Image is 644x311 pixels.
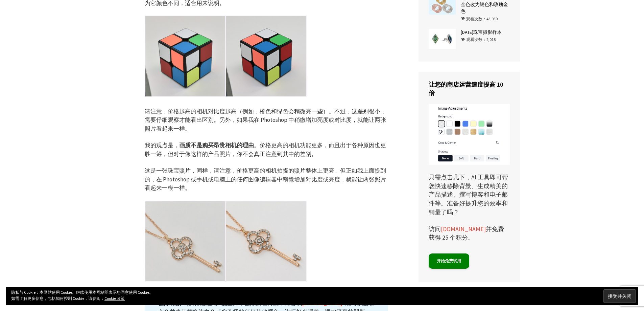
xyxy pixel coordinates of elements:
font: 观看次数：43,939 [466,16,498,21]
font: 请注意，价格越高的相机对比度越高（例如，橙色和绿色会稍微亮一些）。不过，这差别很小，需要仔细观察才能看出区别。另外，如果我在 Photoshop 中稍微增加亮度或对比度，就能让两张照片看起来一样。 [145,108,386,132]
font: 观看次数：2,018 [466,37,496,42]
font: 去除背景： [158,299,187,307]
input: 接受并关闭 [603,289,636,303]
a: [DATE]珠宝摄影样本 [461,29,502,35]
font: 访问 [429,225,441,233]
font: 如果您想从产品图片中去除灰色背景，请尝试 [187,299,302,307]
a: [DOMAIN_NAME] [302,299,342,307]
font: 隐私与 Cookie：本网站使用 Cookie。继续使用本网站即表示您同意使用 Cookie。 [11,290,153,295]
font: 。价格更高的相机功能更多，而且出于各种原因也更胜一筹，但对于像这样的产品照片，你不会真正注意到其中的差别。 [145,141,386,158]
a: [DOMAIN_NAME] [441,225,486,233]
font: 这是一张珠宝照片，同样，请注意，价格更高的相机拍摄的照片整体上更亮。但正如我上面提到的，在 Photoshop 或手机或电脑上的任何图像编辑器中稍微增加对比度或亮度，就能让两张照片看起来一模一样。 [145,167,386,192]
font: [DOMAIN_NAME] [441,225,486,233]
font: 画质不是购买昂贵相机的理由 [179,141,254,149]
a: Cookie 政策 [104,296,125,301]
font: 开始免费试用 [437,258,461,263]
font: 让您的商店运营速度提高 10 倍 [429,81,503,97]
font: 只需点击几下，AI 工具即可帮您快速移除背景、生成精美的产品描述、撰写博客和电子邮件等。准备好提升您的效率和销量了吗？ [429,173,508,216]
font: 如需了解更多信息，包括如何控制 Cookie，请参阅： [11,296,104,301]
a: 开始免费试用 [429,253,469,269]
font: 我的观点是， [145,141,179,149]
